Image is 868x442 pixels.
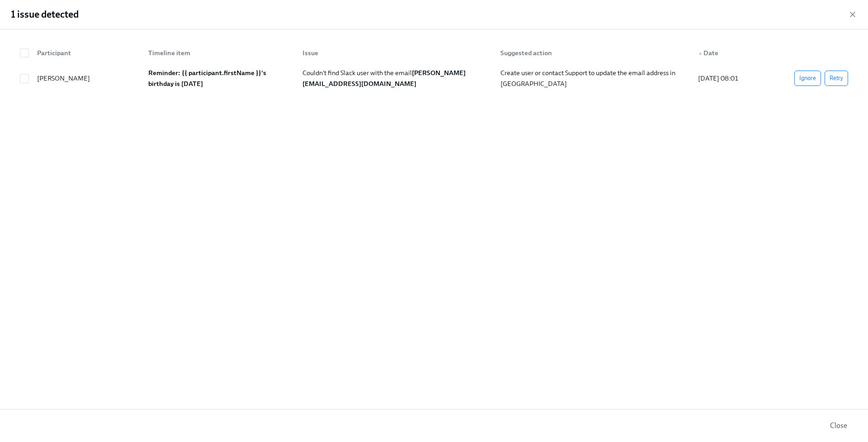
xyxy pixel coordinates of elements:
[691,44,779,62] div: ▲Date
[14,66,854,91] div: [PERSON_NAME]Reminder: {{ participant.firstName }}'s birthday is [DATE]Couldn't find Slack user w...
[299,48,493,58] div: Issue
[145,48,296,58] div: Timeline item
[30,44,141,62] div: Participant
[824,417,854,435] button: Close
[799,74,816,83] span: Ignore
[830,421,847,430] span: Close
[825,71,848,86] button: Retry
[493,44,691,62] div: Suggested action
[11,8,79,21] h2: 1 issue detected
[794,71,821,86] button: Ignore
[33,73,141,84] div: [PERSON_NAME]
[694,48,779,58] div: Date
[141,44,296,62] div: Timeline item
[698,51,703,56] span: ▲
[497,48,691,58] div: Suggested action
[295,44,493,62] div: Issue
[694,73,779,84] div: [DATE] 08:01
[33,48,141,58] div: Participant
[830,74,843,83] span: Retry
